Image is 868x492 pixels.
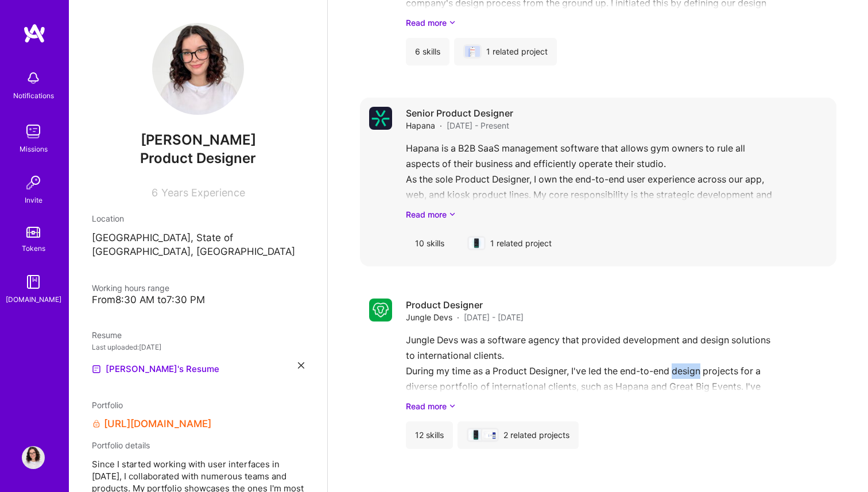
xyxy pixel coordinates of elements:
[22,120,45,143] img: teamwork
[13,90,54,102] div: Notifications
[298,362,304,369] i: icon Close
[449,208,456,220] i: icon ArrowDownSecondaryDark
[92,294,304,306] div: From 8:30 AM to 7:30 PM
[458,230,561,257] div: 1 related project
[152,23,244,115] img: User Avatar
[6,293,61,305] div: [DOMAIN_NAME]
[140,150,256,166] span: Product Designer
[92,439,304,451] div: Portfolio details
[152,187,158,199] span: 6
[449,400,456,412] i: icon ArrowDownSecondaryDark
[22,242,45,254] div: Tokens
[406,17,827,29] a: Read more
[406,107,513,119] h4: Senior Product Designer
[406,208,827,220] a: Read more
[92,365,101,374] img: Resume
[406,38,449,65] div: 6 skills
[22,446,45,469] img: User Avatar
[92,212,304,224] div: Location
[92,231,304,259] p: [GEOGRAPHIC_DATA], State of [GEOGRAPHIC_DATA], [GEOGRAPHIC_DATA]
[406,299,524,311] h4: Product Designer
[464,311,524,323] span: [DATE] - [DATE]
[23,23,46,44] img: logo
[22,270,45,293] img: guide book
[22,171,45,194] img: Invite
[92,330,122,340] span: Resume
[26,227,40,238] img: tokens
[454,38,557,65] div: 1 related project
[468,429,483,441] img: Jungle Devs
[469,238,484,249] img: Hapana
[92,400,123,410] span: Portfolio
[482,429,497,441] img: Jungle Devs
[19,446,48,469] a: User Avatar
[406,311,452,323] span: Jungle Devs
[406,119,435,131] span: Hapana
[92,131,304,149] span: [PERSON_NAME]
[25,194,42,206] div: Invite
[104,418,211,430] a: [URL][DOMAIN_NAME]
[369,299,392,321] img: Company logo
[22,67,45,90] img: bell
[161,187,245,199] span: Years Experience
[406,400,827,412] a: Read more
[406,230,454,257] div: 10 skills
[92,341,304,353] div: Last uploaded: [DATE]
[449,17,456,29] i: icon ArrowDownSecondaryDark
[447,119,509,131] span: [DATE] - Present
[92,283,169,293] span: Working hours range
[465,46,480,57] img: Team Engine
[92,362,219,376] a: [PERSON_NAME]'s Resume
[20,143,48,155] div: Missions
[457,311,459,323] span: ·
[369,107,392,130] img: Company logo
[440,119,442,131] span: ·
[406,421,453,449] div: 12 skills
[458,421,579,449] div: 2 related projects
